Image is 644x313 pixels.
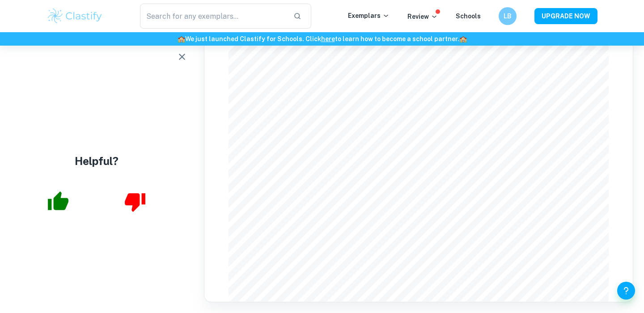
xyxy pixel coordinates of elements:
h6: LB [503,11,513,21]
h6: We just launched Clastify for Schools. Click to learn how to become a school partner. [2,34,642,44]
p: Exemplars [348,11,390,21]
img: Clastify logo [47,7,103,25]
span: 🏫 [459,35,467,42]
a: here [321,35,335,42]
button: LB [499,7,517,25]
span: 🏫 [178,35,185,42]
button: UPGRADE NOW [534,8,597,24]
input: Search for any exemplars... [140,4,286,29]
p: Review [407,12,438,21]
h4: Helpful? [75,153,119,169]
a: Schools [456,13,481,20]
button: Help and Feedback [617,282,635,300]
